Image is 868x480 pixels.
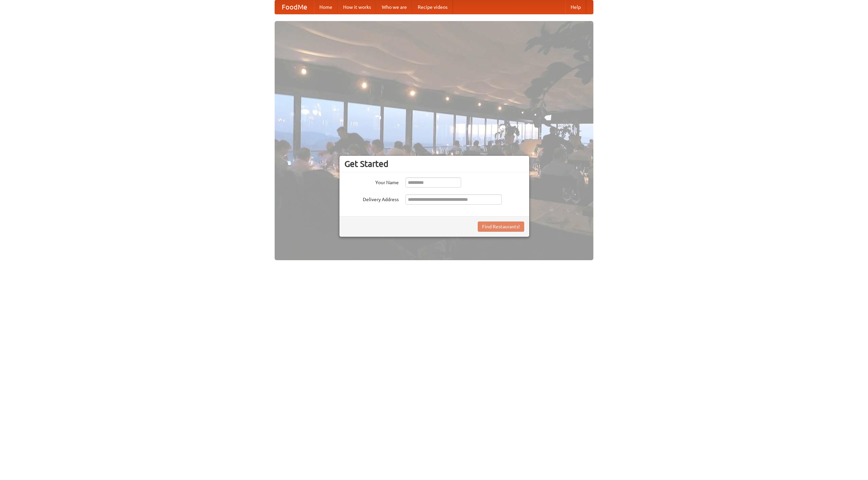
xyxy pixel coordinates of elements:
a: FoodMe [275,0,314,14]
a: Who we are [376,0,412,14]
a: Recipe videos [412,0,453,14]
a: Home [314,0,338,14]
label: Your Name [344,177,399,186]
button: Find Restaurants! [478,222,524,232]
label: Delivery Address [344,194,399,203]
a: How it works [338,0,376,14]
a: Help [565,0,586,14]
h3: Get Started [344,159,524,169]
